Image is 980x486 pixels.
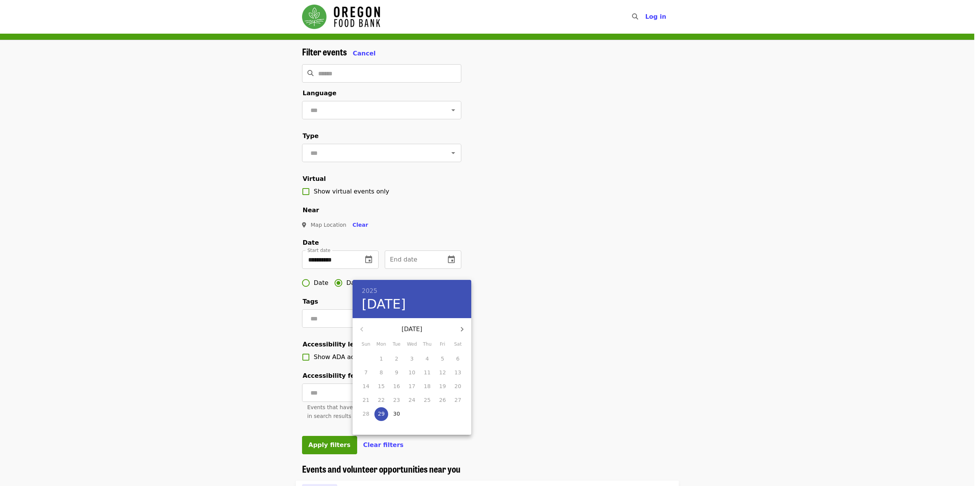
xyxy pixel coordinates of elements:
button: 2025 [362,286,377,296]
p: 30 [393,410,400,418]
span: Tue [390,341,403,348]
button: 30 [390,407,403,421]
span: Fri [436,341,449,348]
span: Mon [374,341,388,348]
p: [DATE] [371,325,453,334]
span: Sat [451,341,465,348]
span: Wed [405,341,419,348]
span: Sun [359,341,373,348]
button: 29 [374,407,388,421]
button: [DATE] [362,296,406,312]
p: 29 [378,410,385,418]
span: Thu [420,341,434,348]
